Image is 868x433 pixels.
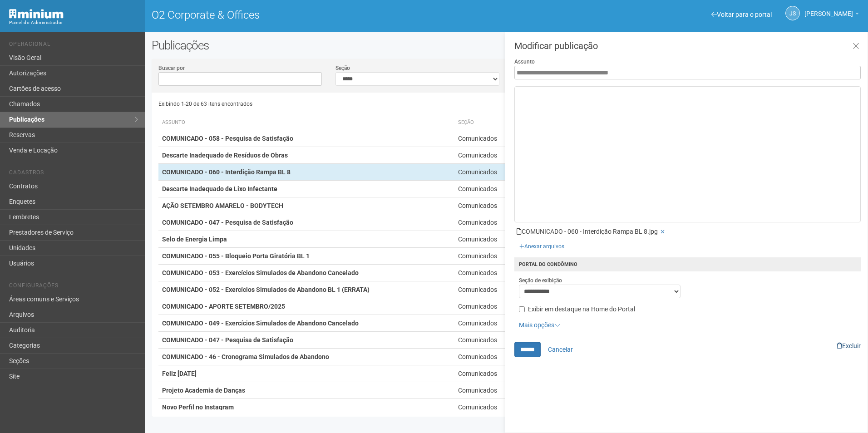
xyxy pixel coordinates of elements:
td: Comunicados [454,399,548,416]
li: Configurações [9,282,138,292]
strong: Descarte Inadequado de Resíduos de Obras [162,152,288,159]
div: Painel do Administrador [9,19,138,27]
li: Cadastros [9,169,138,179]
strong: COMUNICADO - 055 - Bloqueio Porta Giratória BL 1 [162,252,310,260]
a: [PERSON_NAME] [804,11,859,19]
strong: Feliz [DATE] [162,370,197,377]
strong: COMUNICADO - 052 - Exercícios Simulados de Abandono BL 1 (ERRATA) [162,286,370,293]
label: Buscar por [158,64,185,72]
td: Comunicados [454,265,548,281]
span: Exibir em destaque na Home do Portal [528,305,635,313]
td: Comunicados [454,315,548,332]
strong: Descarte Inadequado de Lixo Infectante [162,185,277,192]
h2: Publicações [152,39,439,52]
td: Comunicados [454,197,548,214]
h4: Portal do condômino [514,257,861,271]
strong: COMUNICADO - 049 - Exercícios Simulados de Abandono Cancelado [162,320,359,327]
input: Exibir em destaque na Home do Portal [519,306,525,312]
li: COMUNICADO - 060 - Interdição Rampa BL 8.jpg [517,227,858,237]
td: Comunicados [454,382,548,399]
label: Seção [335,64,350,72]
td: Comunicados [454,365,548,382]
td: Comunicados [454,281,548,298]
td: Comunicados [454,332,548,349]
h3: Modificar publicação [514,41,861,50]
td: Comunicados [454,181,548,197]
div: Exibindo 1-20 de 63 itens encontrados [158,97,507,111]
span: Jeferson Souza [804,1,853,17]
img: Minium [9,9,64,19]
a: Excluir [837,342,861,349]
td: Comunicados [454,147,548,164]
strong: COMUNICADO - 058 - Pesquisa de Satisfação [162,135,293,142]
th: Assunto [158,115,454,130]
td: Comunicados [454,130,548,147]
strong: Projeto Academia de Danças [162,387,245,394]
strong: Novo Perfil no Instagram [162,403,234,411]
td: Comunicados [454,231,548,248]
a: Cancelar [542,342,579,357]
strong: COMUNICADO - 053 - Exercícios Simulados de Abandono Cancelado [162,269,359,276]
strong: Selo de Energia Limpa [162,236,227,243]
li: Operacional [9,41,138,50]
a: JS [785,6,800,20]
a: Mais opções [519,321,561,329]
td: Comunicados [454,298,548,315]
strong: AÇÃO SETEMBRO AMARELO - BODYTECH [162,202,283,209]
strong: COMUNICADO - APORTE SETEMBRO/2025 [162,303,285,310]
th: Seção [454,115,548,130]
td: Comunicados [454,248,548,265]
label: Seção de exibição [519,276,562,285]
strong: COMUNICADO - 047 - Pesquisa de Satisfação [162,219,293,226]
strong: COMUNICADO - 060 - Interdição Rampa BL 8 [162,168,291,176]
label: Assunto [514,58,535,66]
strong: COMUNICADO - 46 - Cronograma Simulados de Abandono [162,353,329,360]
div: Anexar arquivos [514,237,569,251]
td: Comunicados [454,214,548,231]
td: Comunicados [454,164,548,181]
td: Comunicados [454,349,548,365]
strong: COMUNICADO - 047 - Pesquisa de Satisfação [162,336,293,344]
h1: O2 Corporate & Offices [152,9,500,21]
a: Voltar para o portal [711,11,772,18]
i: Remover [661,229,665,235]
